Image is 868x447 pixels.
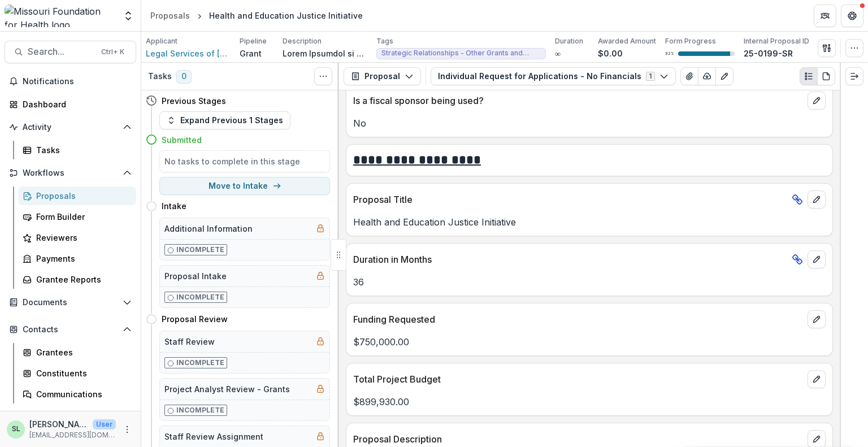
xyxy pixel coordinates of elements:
[431,67,676,85] button: Individual Request for Applications - No Financials1
[817,67,835,85] button: PDF view
[23,325,118,335] span: Contacts
[18,141,136,159] a: Tasks
[162,95,226,107] h4: Previous Stages
[18,364,136,383] a: Constituents
[93,419,116,429] p: User
[18,385,136,403] a: Communications
[555,47,561,59] p: ∞
[353,395,826,409] p: $899,930.00
[162,134,202,146] h4: Submitted
[808,92,826,110] button: edit
[146,36,177,46] p: Applicant
[164,336,215,348] h5: Staff Review
[28,46,94,57] span: Search...
[18,207,136,226] a: Form Builder
[146,7,367,24] nav: breadcrumb
[12,426,20,433] div: Sada Lindsey
[665,50,674,58] p: 92 %
[23,98,127,110] div: Dashboard
[36,144,127,156] div: Tasks
[376,36,393,46] p: Tags
[146,7,194,24] a: Proposals
[845,67,863,85] button: Expand right
[598,47,623,59] p: $0.00
[5,320,136,338] button: Open Contacts
[5,41,136,63] button: Search...
[808,190,826,209] button: edit
[23,298,118,307] span: Documents
[209,10,363,21] div: Health and Education Justice Initiative
[164,383,290,395] h5: Project Analyst Review - Grants
[680,67,698,85] button: View Attached Files
[18,186,136,205] a: Proposals
[164,155,325,167] h5: No tasks to complete in this stage
[23,77,132,86] span: Notifications
[5,164,136,182] button: Open Workflows
[159,111,290,129] button: Expand Previous 1 Stages
[120,423,134,436] button: More
[29,430,116,440] p: [EMAIL_ADDRESS][DOMAIN_NAME]
[5,72,136,90] button: Notifications
[314,67,332,85] button: Toggle View Cancelled Tasks
[353,116,826,130] p: No
[353,94,803,107] p: Is a fiscal sponsor being used?
[353,335,826,349] p: $750,000.00
[36,232,127,244] div: Reviewers
[353,193,787,206] p: Proposal Title
[176,358,224,368] p: Incomplete
[344,67,421,85] button: Proposal
[23,168,118,178] span: Workflows
[808,310,826,328] button: edit
[18,343,136,362] a: Grantees
[99,46,127,58] div: Ctrl + K
[176,405,224,415] p: Incomplete
[18,228,136,247] a: Reviewers
[5,293,136,311] button: Open Documents
[353,313,803,326] p: Funding Requested
[283,36,322,46] p: Description
[36,388,127,400] div: Communications
[353,432,803,446] p: Proposal Description
[36,274,127,285] div: Grantee Reports
[841,5,863,27] button: Get Help
[5,408,136,426] button: Open Data & Reporting
[164,431,263,442] h5: Staff Review Assignment
[164,270,227,282] h5: Proposal Intake
[665,36,716,46] p: Form Progress
[176,70,192,84] span: 0
[162,313,228,325] h4: Proposal Review
[36,190,127,202] div: Proposals
[808,370,826,388] button: edit
[353,253,787,266] p: Duration in Months
[240,47,262,59] p: Grant
[150,10,190,21] div: Proposals
[36,211,127,223] div: Form Builder
[240,36,267,46] p: Pipeline
[555,36,583,46] p: Duration
[808,250,826,268] button: edit
[120,5,136,27] button: Open entity switcher
[18,270,136,289] a: Grantee Reports
[800,67,818,85] button: Plaintext view
[146,47,231,59] a: Legal Services of [GEOGRAPHIC_DATA][US_STATE], Inc.
[5,5,116,27] img: Missouri Foundation for Health logo
[598,36,656,46] p: Awarded Amount
[23,123,118,132] span: Activity
[744,36,809,46] p: Internal Proposal ID
[176,292,224,302] p: Incomplete
[176,245,224,255] p: Incomplete
[814,5,836,27] button: Partners
[5,118,136,136] button: Open Activity
[381,49,541,57] span: Strategic Relationships - Other Grants and Contracts
[353,275,826,289] p: 36
[36,367,127,379] div: Constituents
[29,418,88,430] p: [PERSON_NAME]
[283,47,367,59] p: Lorem Ipsumdol si Ametcon Adipisci'e Seddoe tem Incididun Utlabor Etdolorema (ALIQ) enim ad minim...
[353,215,826,229] p: Health and Education Justice Initiative
[715,67,734,85] button: Edit as form
[744,47,793,59] p: 25-0199-SR
[353,372,803,386] p: Total Project Budget
[36,346,127,358] div: Grantees
[148,72,172,81] h3: Tasks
